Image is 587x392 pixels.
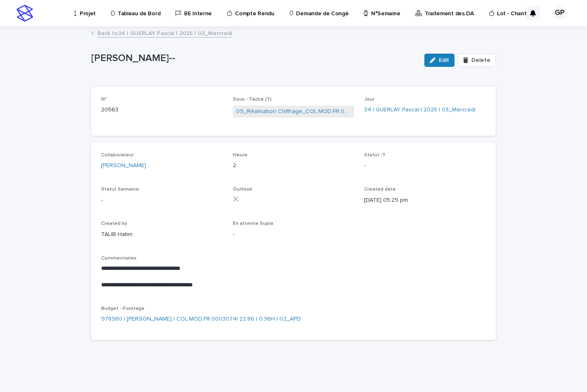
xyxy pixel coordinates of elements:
[471,57,490,63] span: Delete
[101,230,223,239] p: TALIB Hatim
[364,161,486,170] p: -
[233,153,248,158] span: Heure
[233,187,252,192] span: Outlook
[101,221,127,226] span: Created by
[233,221,273,226] span: En attente Supra
[233,230,355,239] p: -
[364,153,386,158] span: Statut -T
[553,7,566,20] div: GP
[439,57,449,63] span: Edit
[364,187,396,192] span: Created date
[458,54,496,67] button: Delete
[97,28,232,38] a: Back to34 | GUERLAY Pascal | 2025 | 03_Mercredi
[101,256,137,261] span: Commentaires
[101,306,144,311] span: Budget - Pointage
[424,54,454,67] button: Edit
[101,97,107,102] span: N°
[91,52,418,64] p: [PERSON_NAME]--
[364,97,374,102] span: Jour
[364,106,476,114] a: 34 | GUERLAY Pascal | 2025 | 03_Mercredi
[17,5,33,21] img: stacker-logo-s-only.png
[101,153,134,158] span: Collaborateur
[101,161,146,170] a: [PERSON_NAME]
[101,106,223,114] p: 20563
[233,97,272,102] span: Sous - Tâche (T)
[364,196,486,205] p: [DATE] 05:29 pm
[233,161,355,170] p: 2
[101,315,301,324] a: 978980 | [PERSON_NAME] | COL.MOD.FR.0003074| 22.86 | 0.36H | 02_APD
[101,187,139,192] span: Statut Semaine
[236,107,351,116] a: 09_Réalisation Chiffrage_COL.MOD.FR.0003074
[101,196,223,205] p: -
